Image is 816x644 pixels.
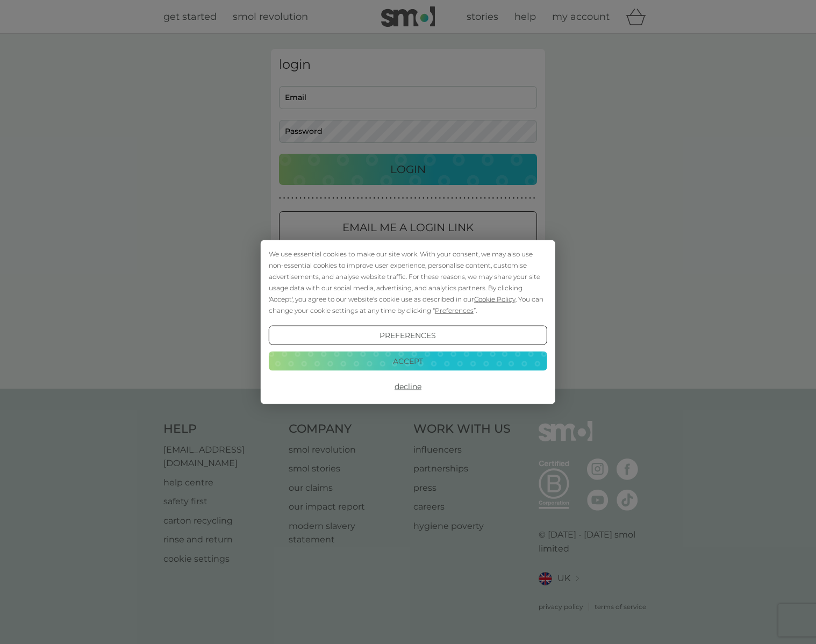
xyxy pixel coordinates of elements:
[474,295,516,303] span: Cookie Policy
[269,377,547,396] button: Decline
[269,248,547,316] div: We use essential cookies to make our site work. With your consent, we may also use non-essential ...
[261,240,555,404] div: Cookie Consent Prompt
[435,306,474,314] span: Preferences
[269,326,547,345] button: Preferences
[269,351,547,370] button: Accept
